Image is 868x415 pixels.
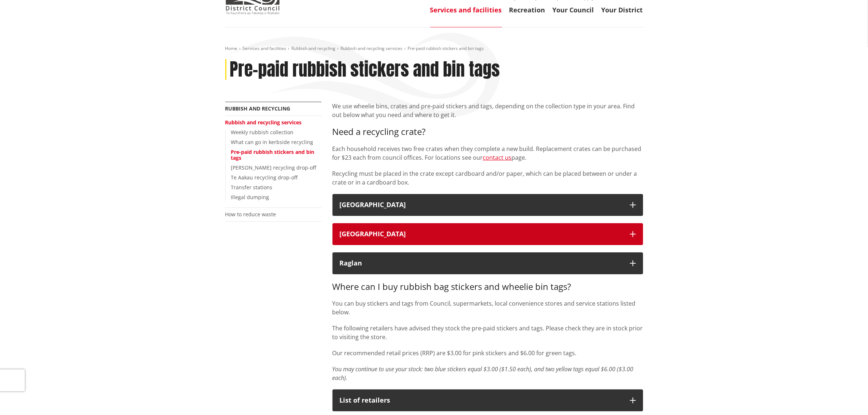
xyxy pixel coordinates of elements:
[408,45,484,51] span: Pre-paid rubbish stickers and bin tags
[332,282,643,292] h3: Where can I buy rubbish bag stickers and wheelie bin tags?
[340,230,623,238] div: [GEOGRAPHIC_DATA]
[340,201,623,209] div: [GEOGRAPHIC_DATA]
[231,174,298,181] a: Te Aakau recycling drop-off
[332,223,643,245] button: [GEOGRAPHIC_DATA]
[225,211,276,218] a: How to reduce waste
[243,45,287,51] a: Services and facilities
[231,148,315,162] a: Pre-paid rubbish stickers and bin tags
[332,349,643,357] p: Our recommended retail prices (RRP) are $3.00 for pink stickers and $6.00 for green tags.
[602,5,643,14] a: Your District
[332,299,643,317] p: You can buy stickers and tags from Council, supermarkets, local convenience stores and service st...
[340,260,623,267] div: Raglan
[509,5,545,14] a: Recreation
[231,129,294,136] a: Weekly rubbish collection
[332,194,643,216] button: [GEOGRAPHIC_DATA]
[231,194,269,201] a: Illegal dumping
[225,119,302,126] a: Rubbish and recycling services
[230,59,500,80] h1: Pre-paid rubbish stickers and bin tags
[553,5,594,14] a: Your Council
[332,169,643,187] p: Recycling must be placed in the crate except cardboard and/or paper, which can be placed between ...
[332,389,643,411] button: List of retailers
[231,164,316,171] a: [PERSON_NAME] recycling drop-off
[483,154,512,162] a: contact us
[332,144,643,162] p: Each household receives two free crates when they complete a new build. Replacement crates can be...
[225,45,238,51] a: Home
[225,105,291,112] a: Rubbish and recycling
[292,45,336,51] a: Rubbish and recycling
[332,127,643,137] h3: Need a recycling crate?
[225,46,643,52] nav: breadcrumb
[332,365,634,382] em: You may continue to use your stock: two blue stickers equal $3.00 ($1.50 each), and two yellow ta...
[231,139,314,146] a: What can go in kerbside recycling
[332,324,643,341] p: The following retailers have advised they stock the pre-paid stickers and tags. Please check they...
[231,184,273,191] a: Transfer stations
[332,252,643,274] button: Raglan
[430,5,502,14] a: Services and facilities
[341,45,403,51] a: Rubbish and recycling services
[340,397,623,404] div: List of retailers
[332,102,643,119] p: We use wheelie bins, crates and pre-paid stickers and tags, depending on the collection type in y...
